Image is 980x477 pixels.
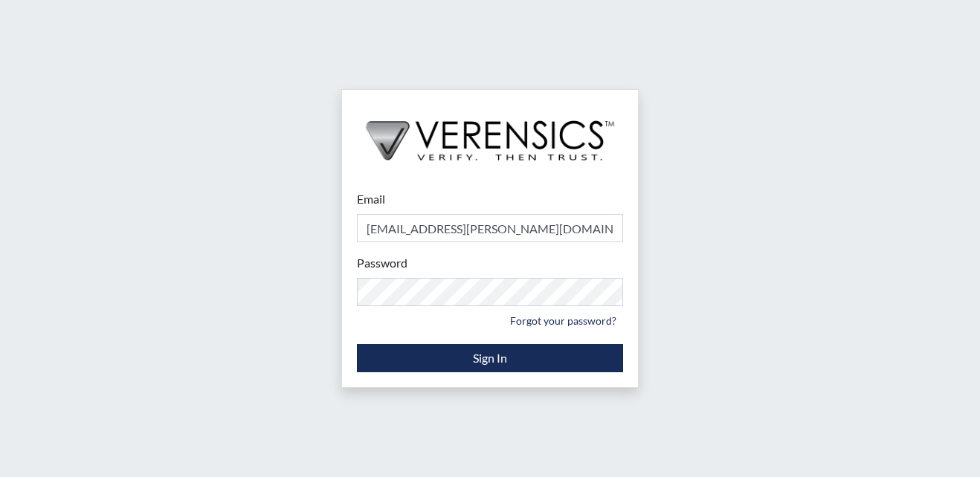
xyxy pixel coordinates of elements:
[503,309,623,332] a: Forgot your password?
[357,214,623,242] input: Email
[357,190,385,208] label: Email
[357,254,407,272] label: Password
[357,344,623,372] button: Sign In
[342,90,638,176] img: logo-wide-black.2aad4157.png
